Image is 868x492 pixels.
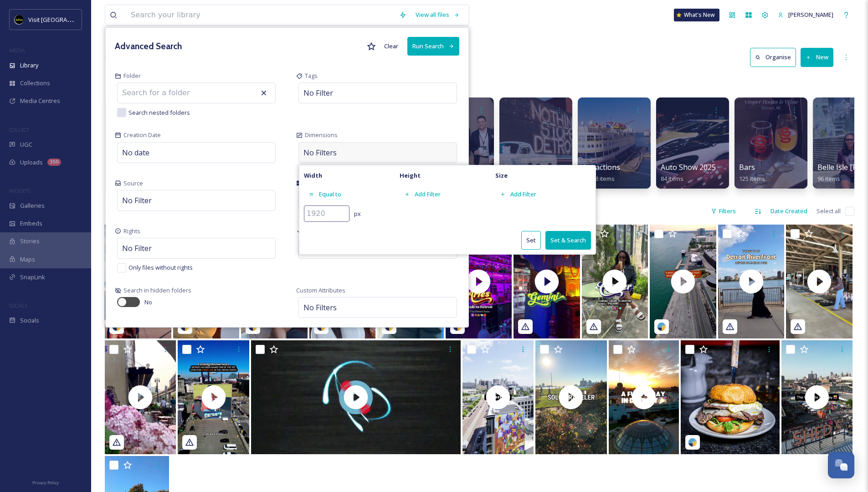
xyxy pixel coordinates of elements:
[681,340,779,454] img: puma_detroit-18265781977248104.jpeg
[495,185,541,203] div: Add Filter
[411,6,464,24] a: View all files
[303,87,333,98] span: No Filter
[788,10,833,19] span: [PERSON_NAME]
[15,15,24,24] img: VISIT%20DETROIT%20LOGO%20-%20BLACK%20BACKGROUND.png
[400,171,421,179] strong: Height
[122,243,152,254] span: No Filter
[178,340,249,454] img: thumbnail
[650,225,716,338] img: thumbnail
[9,126,29,133] span: COLLECT
[32,477,59,487] a: Privacy Policy
[817,174,840,183] span: 96 items
[304,171,322,179] strong: Width
[123,286,191,295] span: Search in hidden folders
[504,162,514,172] span: Art
[32,480,59,486] span: Privacy Policy
[582,163,620,183] a: Attractions12738 items
[582,174,615,183] span: 12738 items
[105,207,123,215] span: 71 file s
[47,159,61,166] div: 350
[115,40,182,53] h3: Advanced Search
[781,340,853,454] img: thumbnail
[20,97,60,105] span: Media Centres
[9,187,30,194] span: WIDGETS
[118,83,218,103] input: Search for a folder
[535,340,606,454] img: thumbnail
[773,6,838,24] a: [PERSON_NAME]
[750,48,796,67] button: Organise
[304,205,349,222] input: 1920
[20,316,39,325] span: Socials
[739,162,755,172] span: Bars
[296,286,345,295] span: Custom Attributes
[122,147,149,158] span: No date
[123,131,161,139] span: Creation Date
[20,273,45,282] span: SnapLink
[303,302,337,313] span: No Filters
[128,108,190,117] span: Search nested folders
[144,298,152,307] span: No
[20,219,42,228] span: Embeds
[766,202,812,220] div: Date Created
[28,15,99,24] span: Visit [GEOGRAPHIC_DATA]
[661,162,716,172] span: Auto Show 2025
[462,340,534,454] img: thumbnail
[123,227,140,236] span: Rights
[122,195,152,206] span: No Filter
[123,72,141,80] span: Folder
[609,340,679,454] img: thumbnail
[661,163,716,183] a: Auto Show 202584 items
[305,131,338,139] span: Dimensions
[750,48,801,67] a: Organise
[495,171,508,179] strong: Size
[251,340,461,454] img: thumbnail
[20,61,38,70] span: Library
[354,210,361,218] span: px
[105,225,171,338] img: thumbnail
[128,263,193,272] span: Only files without rights
[657,322,666,331] img: snapsea-logo.png
[105,340,176,454] img: thumbnail
[20,255,35,264] span: Maps
[706,202,740,220] div: Filters
[661,174,683,183] span: 84 items
[688,438,697,447] img: snapsea-logo.png
[582,162,620,172] span: Attractions
[20,140,32,149] span: UGC
[20,237,40,246] span: Stories
[20,79,50,87] span: Collections
[123,179,143,188] span: Source
[380,37,403,55] button: Clear
[582,225,648,338] img: thumbnail
[20,158,43,167] span: Uploads
[674,9,719,21] a: What's New
[718,225,785,338] img: thumbnail
[305,72,318,80] span: Tags
[514,225,580,338] img: thumbnail
[504,163,527,183] a: Art31 items
[9,302,27,309] span: SOCIALS
[400,185,445,203] div: Add Filter
[126,5,395,25] input: Search your library
[304,185,346,203] div: Equal to
[801,48,833,67] button: New
[739,174,765,183] span: 125 items
[739,163,765,183] a: Bars125 items
[786,225,853,338] img: thumbnail
[828,452,854,478] button: Open Chat
[303,147,337,158] span: No Filters
[407,37,459,56] button: Run Search
[545,231,591,250] button: Set & Search
[521,231,541,250] button: Set
[817,207,841,215] span: Select all
[20,201,45,210] span: Galleries
[9,47,25,54] span: MEDIA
